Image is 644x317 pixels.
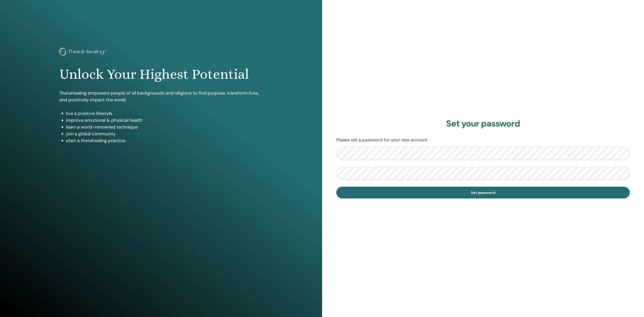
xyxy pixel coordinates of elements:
h1: Unlock Your Highest Potential [59,66,263,83]
li: start a thetahealing practice [66,137,263,144]
button: Set password [336,187,630,198]
p: ThetaHealing empowers people of all backgrounds and religions to find purpose, transform lives, a... [59,90,263,103]
li: join a global community [66,130,263,137]
p: Please set a password for your new account [336,136,630,143]
span: Set password [471,190,495,195]
li: live a positive lifestyle [66,110,263,117]
li: improve emotional & physical health [66,117,263,124]
h2: Set your password [336,119,630,129]
li: learn a world-renowned technique [66,124,263,130]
